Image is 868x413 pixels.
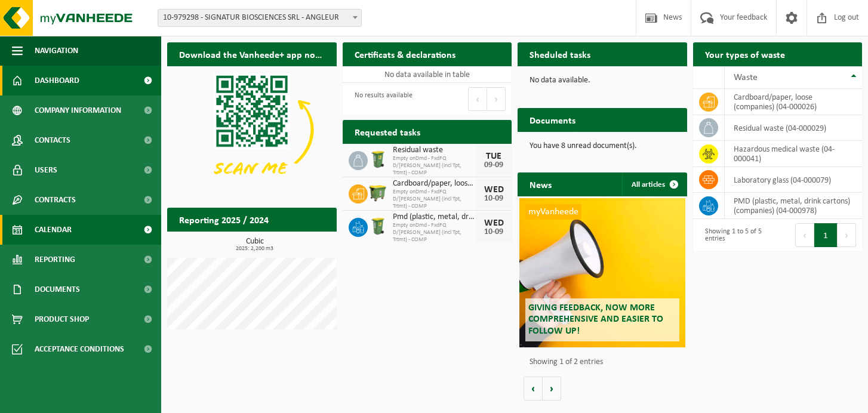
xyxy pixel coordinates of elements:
[482,228,506,236] div: 10-09
[734,73,758,82] span: Waste
[167,42,337,66] h2: Download the Vanheede+ app now!
[343,120,432,143] h2: Requested tasks
[167,66,337,193] img: Download de VHEPlus App
[530,76,675,85] p: No data available.
[528,303,663,335] span: Giving feedback, now more comprehensive and easier to follow up!
[543,377,561,400] button: Volgende
[35,245,75,275] span: Reporting
[35,275,80,304] span: Documents
[482,152,506,161] div: TUE
[35,125,70,155] span: Contacts
[35,155,57,185] span: Users
[693,42,797,66] h2: Your types of waste
[173,238,337,252] h3: Cubic
[530,142,675,150] p: You have 8 unread document(s).
[725,115,863,141] td: residual waste (04-000029)
[482,195,506,203] div: 10-09
[393,155,476,177] span: Empty onDmd - FxdFQ D/[PERSON_NAME] (incl Tpt, Trtmt) - COMP
[35,66,79,95] span: Dashboard
[524,377,543,400] button: Vorige
[530,358,681,366] p: Showing 1 of 2 entries
[35,215,72,245] span: Calendar
[393,189,476,210] span: Empty onDmd - FxdFQ D/[PERSON_NAME] (incl Tpt, Trtmt) - COMP
[795,223,814,247] button: Previous
[35,95,121,125] span: Company information
[482,185,506,195] div: WED
[368,183,388,203] img: WB-1100-HPE-GN-50
[468,87,487,111] button: Previous
[518,172,564,196] h2: News
[35,304,89,334] span: Product Shop
[393,146,476,155] span: Residual waste
[518,42,602,66] h2: Sheduled tasks
[167,208,281,231] h2: Reporting 2025 / 2024
[35,334,124,364] span: Acceptance conditions
[525,204,581,220] span: myVanheede
[343,66,512,83] td: No data available in table
[487,87,506,111] button: Next
[158,9,362,27] span: 10-979298 - SIGNATUR BIOSCIENCES SRL - ANGLEUR
[482,161,506,169] div: 09-09
[725,193,863,219] td: PMD (plastic, metal, drink cartons) (companies) (04-000978)
[349,86,413,112] div: No results available
[519,198,685,347] a: myVanheede Giving feedback, now more comprehensive and easier to follow up!
[814,223,838,247] button: 1
[725,141,863,167] td: hazardous medical waste (04-000041)
[838,223,856,247] button: Next
[518,108,587,131] h2: Documents
[173,246,337,252] span: 2025: 2,200 m3
[393,222,476,244] span: Empty onDmd - FxdFQ D/[PERSON_NAME] (incl Tpt, Trtmt) - COMP
[622,172,686,196] a: All articles
[368,216,388,236] img: WB-0240-HPE-GN-50
[368,149,388,169] img: WB-0240-HPE-GN-50
[35,185,76,215] span: Contracts
[699,222,772,248] div: Showing 1 to 5 of 5 entries
[393,179,476,189] span: Cardboard/paper, loose (companies)
[725,167,863,193] td: laboratory glass (04-000079)
[158,10,361,26] span: 10-979298 - SIGNATUR BIOSCIENCES SRL - ANGLEUR
[482,218,506,228] div: WED
[725,89,863,115] td: cardboard/paper, loose (companies) (04-000026)
[393,212,476,222] span: Pmd (plastic, metal, drink cartons) (companies)
[343,42,467,66] h2: Certificats & declarations
[256,231,335,255] a: View reporting
[35,36,78,66] span: Navigation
